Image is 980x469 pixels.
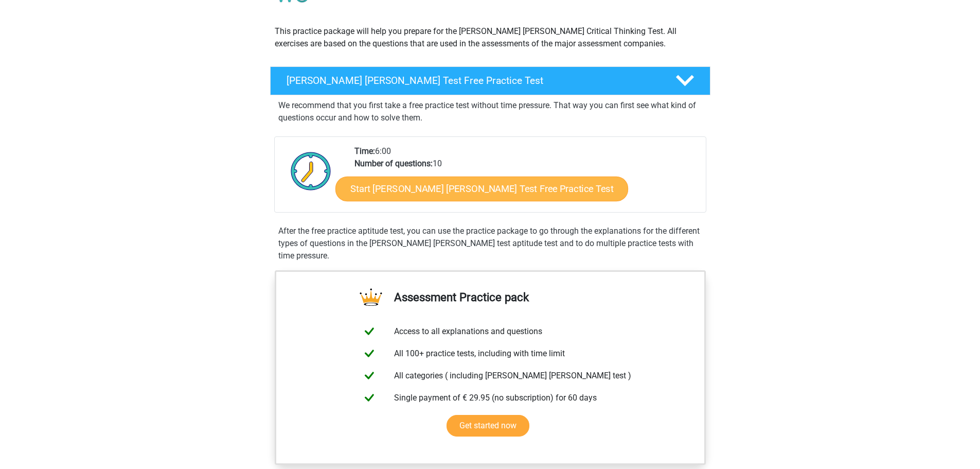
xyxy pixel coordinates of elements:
div: After the free practice aptitude test, you can use the practice package to go through the explana... [274,225,706,262]
a: Start [PERSON_NAME] [PERSON_NAME] Test Free Practice Test [335,177,628,201]
p: This practice package will help you prepare for the [PERSON_NAME] [PERSON_NAME] Critical Thinking... [275,25,706,50]
img: Clock [285,145,337,197]
h4: [PERSON_NAME] [PERSON_NAME] Test Free Practice Test [287,75,659,86]
p: We recommend that you first take a free practice test without time pressure. That way you can fir... [278,99,702,124]
div: 6:00 10 [347,145,705,212]
a: Get started now [447,415,529,437]
b: Number of questions: [354,159,433,168]
b: Time: [354,146,375,156]
a: [PERSON_NAME] [PERSON_NAME] Test Free Practice Test [266,66,715,95]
